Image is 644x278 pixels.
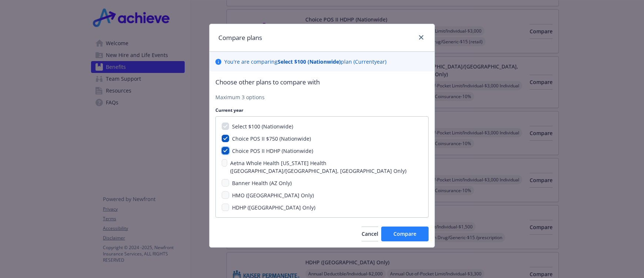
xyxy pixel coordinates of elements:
a: close [417,33,426,42]
span: Choice POS II $750 (Nationwide) [232,135,311,142]
button: Compare [381,227,429,241]
span: Aetna Whole Health [US_STATE] Health ([GEOGRAPHIC_DATA]/[GEOGRAPHIC_DATA], [GEOGRAPHIC_DATA] Only) [230,160,406,174]
span: HDHP ([GEOGRAPHIC_DATA] Only) [232,204,315,211]
span: Choice POS II HDHP (Nationwide) [232,147,313,154]
h1: Compare plans [218,33,262,43]
button: Cancel [362,227,378,241]
span: Select $100 (Nationwide) [232,123,293,130]
span: Cancel [362,230,378,237]
p: Choose other plans to compare with [215,77,429,87]
p: Current year [215,107,429,113]
span: Banner Health (AZ Only) [232,180,292,187]
span: HMO ([GEOGRAPHIC_DATA] Only) [232,192,314,199]
b: Select $100 (Nationwide) [278,58,341,65]
span: Compare [393,230,416,237]
p: You ' re are comparing plan ( Current year) [224,58,386,66]
p: Maximum 3 options [215,93,429,101]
